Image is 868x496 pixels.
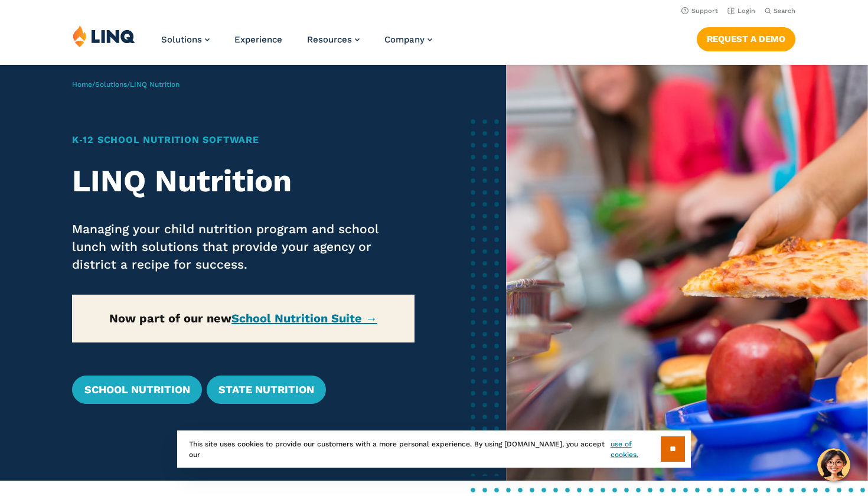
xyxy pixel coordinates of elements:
[727,7,755,15] a: Login
[681,7,718,15] a: Support
[72,80,180,89] span: / /
[817,448,850,481] button: Hello, have a question? Let’s chat.
[95,80,127,89] a: Solutions
[234,34,282,45] a: Experience
[161,25,432,64] nav: Primary Navigation
[384,34,432,45] a: Company
[130,80,180,89] span: LINQ Nutrition
[72,220,414,273] p: Managing your child nutrition program and school lunch with solutions that provide your agency or...
[161,34,202,45] span: Solutions
[109,311,377,325] strong: Now part of our new
[307,34,352,45] span: Resources
[161,34,210,45] a: Solutions
[384,34,425,45] span: Company
[72,80,92,89] a: Home
[611,439,661,460] a: use of cookies.
[774,7,795,15] span: Search
[207,376,326,404] a: State Nutrition
[506,65,868,481] img: Nutrition Overview Banner
[177,430,691,468] div: This site uses cookies to provide our customers with a more personal experience. By using [DOMAIN...
[72,133,414,147] h1: K‑12 School Nutrition Software
[697,27,795,51] a: Request a Demo
[307,34,360,45] a: Resources
[73,25,135,47] img: LINQ | K‑12 Software
[697,25,795,51] nav: Button Navigation
[231,311,377,325] a: School Nutrition Suite →
[72,376,201,404] a: School Nutrition
[765,6,795,15] button: Open Search Bar
[72,163,292,199] strong: LINQ Nutrition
